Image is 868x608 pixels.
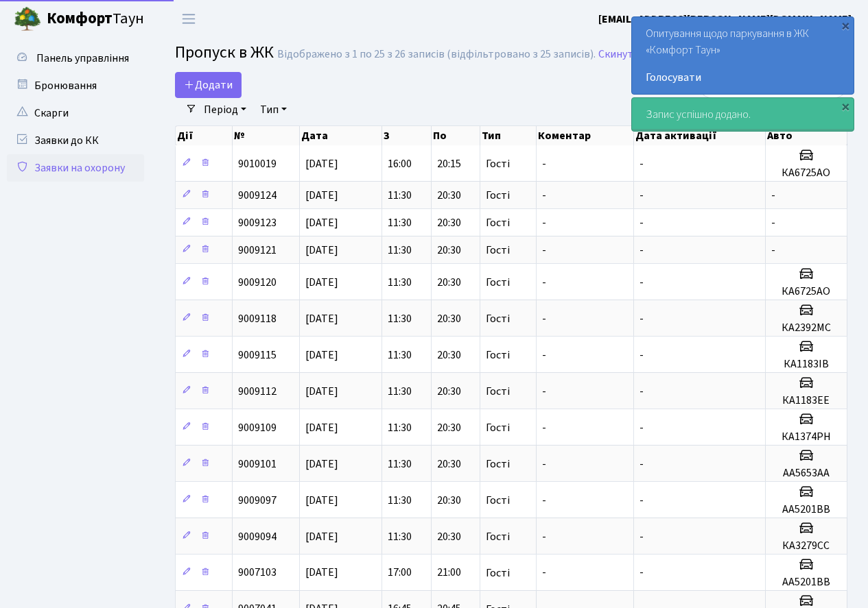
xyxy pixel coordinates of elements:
span: [DATE] [305,215,338,230]
span: Гості [486,313,510,324]
span: 20:30 [437,311,461,326]
th: Тип [480,126,536,145]
span: 9009109 [238,420,277,435]
span: - [640,493,644,508]
h5: АА5653АА [771,467,841,480]
span: 20:30 [437,348,461,363]
th: Авто [766,126,847,145]
span: - [640,566,644,581]
span: 20:30 [437,493,461,508]
h5: АА5201ВВ [771,503,841,516]
span: [DATE] [305,243,338,258]
span: - [640,275,644,290]
h5: АА5201ВВ [771,576,841,589]
div: Запис успішно додано. [632,98,854,131]
span: Гості [486,158,510,169]
th: Дії [176,126,233,145]
span: Гості [486,245,510,256]
span: - [542,243,546,258]
span: Гості [486,568,510,579]
span: Гості [486,422,510,433]
span: - [542,384,546,399]
span: [DATE] [305,348,338,363]
a: Панель управління [7,45,144,72]
span: [DATE] [305,457,338,472]
b: [EMAIL_ADDRESS][PERSON_NAME][DOMAIN_NAME] [598,12,852,27]
span: - [640,348,644,363]
span: 9009101 [238,457,277,472]
span: - [542,493,546,508]
span: 11:30 [388,215,412,230]
span: 20:30 [437,529,461,544]
h5: КА1183ЕЕ [771,394,841,407]
span: 9009094 [238,529,277,544]
span: Пропуск в ЖК [175,40,274,64]
span: Гості [486,386,510,397]
span: 21:00 [437,566,461,581]
span: [DATE] [305,311,338,326]
a: Голосувати [646,69,840,86]
h5: КА3279СС [771,539,841,552]
div: × [838,19,852,32]
span: 9007103 [238,566,277,581]
span: - [542,311,546,326]
span: - [640,188,644,203]
span: - [542,457,546,472]
span: - [542,420,546,435]
span: 16:00 [388,156,412,171]
span: - [640,243,644,258]
span: 9009115 [238,348,277,363]
a: Скарги [7,99,144,127]
span: 11:30 [388,420,412,435]
span: 20:30 [437,384,461,399]
span: [DATE] [305,188,338,203]
span: 9009120 [238,275,277,290]
span: 9009123 [238,215,277,230]
span: [DATE] [305,420,338,435]
span: 11:30 [388,457,412,472]
span: - [542,529,546,544]
a: Скинути [598,48,640,61]
b: Комфорт [47,8,113,29]
span: 20:30 [437,457,461,472]
span: 9010019 [238,156,277,171]
span: - [640,215,644,230]
span: 9009112 [238,384,277,399]
span: [DATE] [305,493,338,508]
span: 11:30 [388,384,412,399]
div: × [838,99,852,113]
span: 11:30 [388,529,412,544]
span: - [640,156,644,171]
a: Додати [175,72,242,98]
span: Панель управління [36,51,129,66]
span: 20:30 [437,275,461,290]
span: - [542,215,546,230]
span: - [771,188,775,203]
span: 20:30 [437,420,461,435]
span: 9009118 [238,311,277,326]
span: 9009121 [238,243,277,258]
span: - [640,457,644,472]
div: Опитування щодо паркування в ЖК «Комфорт Таун» [632,17,854,94]
th: Дата активації [634,126,766,145]
span: 20:30 [437,215,461,230]
a: Бронювання [7,72,144,99]
a: Заявки до КК [7,127,144,154]
h5: КА6725АО [771,167,841,180]
span: [DATE] [305,156,338,171]
span: - [640,311,644,326]
span: 11:30 [388,493,412,508]
h5: КА1183ІВ [771,358,841,371]
span: Гості [486,495,510,506]
th: Коментар [537,126,634,145]
span: - [771,215,775,230]
span: - [542,188,546,203]
span: 11:30 [388,348,412,363]
span: Додати [184,77,233,93]
a: Заявки на охорону [7,154,144,182]
span: [DATE] [305,384,338,399]
span: 20:30 [437,243,461,258]
span: 11:30 [388,188,412,203]
th: З [382,126,432,145]
span: - [771,243,775,258]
